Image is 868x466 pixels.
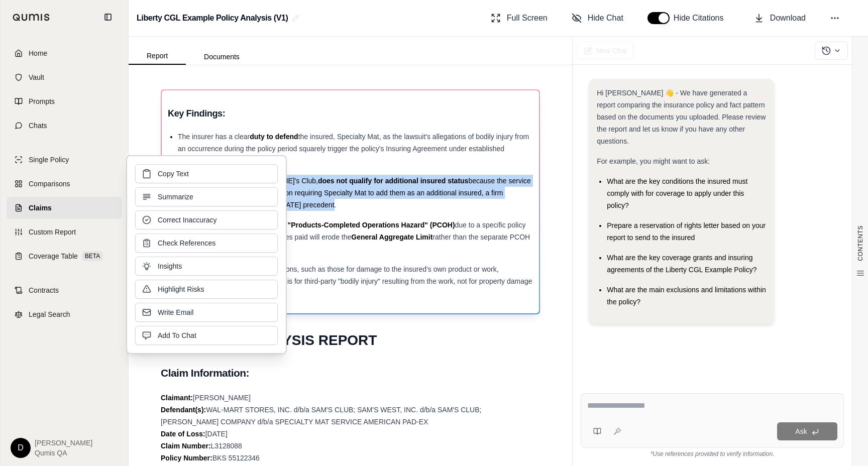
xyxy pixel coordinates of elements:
[178,177,531,209] span: because the service agreement lacks an explicit provision requiring Specialty Mat to add them as ...
[588,12,623,24] span: Hide Chat
[158,261,182,271] span: Insights
[158,169,189,179] span: Copy Text
[205,430,228,438] span: [DATE]
[7,66,122,88] a: Vault
[135,164,278,183] button: Copy Text
[29,48,47,58] span: Home
[35,448,92,458] span: Qumis QA
[11,438,31,458] div: D
[13,14,50,21] img: Qumis Logo
[158,284,204,294] span: Highlight Risks
[607,254,756,274] span: What are the key coverage grants and insuring agreements of the Liberty CGL Example Policy?
[178,265,499,285] span: The policy's "business risk" exclusions, such as those for damage to the insured's own product or...
[597,89,766,145] span: Hi [PERSON_NAME] 👋 - We have generated a report comparing the insurance policy and fact pattern b...
[581,448,844,458] div: *Use references provided to verify information.
[168,104,533,123] h3: Key Findings:
[29,227,76,237] span: Custom Report
[597,157,710,165] span: For example, you might want to ask:
[7,149,122,171] a: Single Policy
[607,221,766,242] span: Prepare a reservation of rights letter based on your report to send to the insured
[7,221,122,243] a: Custom Report
[29,179,70,189] span: Comparisons
[161,363,540,384] h2: Claim Information:
[770,12,806,24] span: Download
[674,12,730,24] span: Hide Citations
[607,177,747,209] span: What are the key conditions the insured must comply with for coverage to apply under this policy?
[607,286,766,306] span: What are the main exclusions and limitations within the policy?
[158,192,193,202] span: Summarize
[135,326,278,345] button: Add To Chat
[7,173,122,195] a: Comparisons
[129,48,186,65] button: Report
[158,330,196,340] span: Add To Chat
[161,406,481,426] span: WAL-MART STORES, INC. d/b/a SAM'S CLUB; SAM'S WEST, INC. d/b/a SAM'S CLUB; [PERSON_NAME] COMPANY ...
[178,133,529,165] span: the insured, Specialty Mat, as the lawsuit's allegations of bodily injury from an occurrence duri...
[209,221,455,229] span: does not fall within the "Products-Completed Operations Hazard" (PCOH)
[186,49,258,65] button: Documents
[29,155,69,165] span: Single Policy
[161,326,540,355] h1: COVERAGE ANALYSIS REPORT
[29,96,55,106] span: Prompts
[161,406,206,414] strong: Defendant(s):
[7,279,122,301] a: Contracts
[29,285,59,295] span: Contracts
[351,233,432,241] span: General Aggregate Limit
[161,430,205,438] strong: Date of Loss:
[178,277,532,297] span: because the claim is for third-party "bodily injury" resulting from the work, not for property da...
[158,238,215,248] span: Check References
[750,8,810,28] button: Download
[35,438,92,448] span: [PERSON_NAME]
[29,72,44,82] span: Vault
[135,210,278,229] button: Correct Inaccuracy
[29,203,52,213] span: Claims
[212,454,260,462] span: BKS 55122346
[135,303,278,322] button: Write Email
[795,427,807,435] span: Ask
[135,187,278,206] button: Summarize
[158,215,216,225] span: Correct Inaccuracy
[100,9,116,25] button: Collapse sidebar
[7,303,122,325] a: Legal Search
[29,309,70,319] span: Legal Search
[250,133,298,141] span: duty to defend
[7,245,122,267] a: Coverage TableBETA
[161,454,212,462] strong: Policy Number:
[7,42,122,64] a: Home
[7,90,122,112] a: Prompts
[7,114,122,137] a: Chats
[135,257,278,276] button: Insights
[318,177,468,185] span: does not qualify for additional insured status
[507,12,548,24] span: Full Screen
[158,307,193,317] span: Write Email
[193,394,251,402] span: [PERSON_NAME]
[178,133,250,141] span: The insurer has a clear
[161,394,193,402] strong: Claimant:
[777,422,837,440] button: Ask
[211,442,242,450] span: L3128088
[137,9,288,27] h2: Liberty CGL Example Policy Analysis (V1)
[29,251,78,261] span: Coverage Table
[82,251,103,261] span: BETA
[29,121,47,131] span: Chats
[135,280,278,299] button: Highlight Risks
[7,197,122,219] a: Claims
[161,442,211,450] strong: Claim Number:
[487,8,552,28] button: Full Screen
[568,8,627,28] button: Hide Chat
[135,234,278,253] button: Check References
[856,225,864,261] span: CONTENTS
